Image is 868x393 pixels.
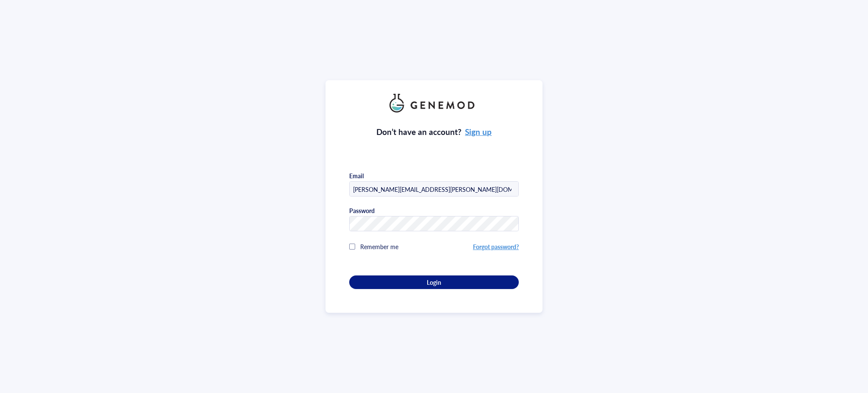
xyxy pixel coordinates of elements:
a: Sign up [465,126,492,138]
div: Password [349,207,375,214]
a: Forgot password? [473,242,519,251]
span: Login [427,278,441,286]
div: Don’t have an account? [376,126,492,138]
div: Email [349,172,364,180]
button: Login [349,275,519,289]
span: Remember me [360,242,398,251]
img: genemod_logo_light-BcqUzbGq.png [389,94,479,112]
